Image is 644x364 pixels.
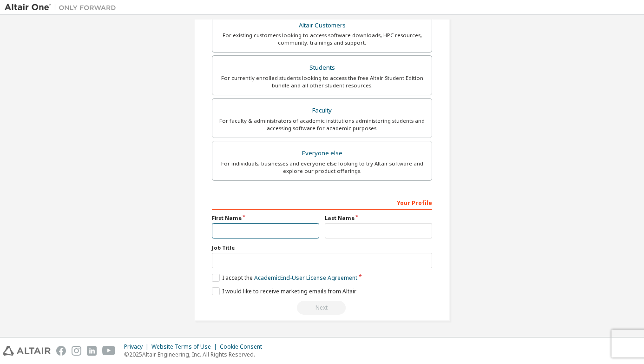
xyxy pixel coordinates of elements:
[87,346,97,356] img: linkedin.svg
[124,351,268,358] p: © 2025 Altair Engineering, Inc. All Rights Reserved.
[212,287,356,295] label: I would like to receive marketing emails from Altair
[254,274,357,282] a: Academic End-User License Agreement
[56,346,66,356] img: facebook.svg
[212,214,319,222] label: First Name
[218,160,426,175] div: For individuals, businesses and everyone else looking to try Altair software and explore our prod...
[72,346,81,356] img: instagram.svg
[151,343,220,351] div: Website Terms of Use
[218,19,426,32] div: Altair Customers
[218,104,426,117] div: Faculty
[3,346,51,356] img: altair_logo.svg
[5,3,121,12] img: Altair One
[218,32,426,46] div: For existing customers looking to access software downloads, HPC resources, community, trainings ...
[220,343,268,351] div: Cookie Consent
[212,301,432,315] div: Read and acccept EULA to continue
[212,244,432,251] label: Job Title
[218,61,426,74] div: Students
[212,274,357,282] label: I accept the
[212,195,432,210] div: Your Profile
[102,346,116,356] img: youtube.svg
[218,74,426,89] div: For currently enrolled students looking to access the free Altair Student Edition bundle and all ...
[218,147,426,160] div: Everyone else
[124,343,151,351] div: Privacy
[325,214,432,222] label: Last Name
[218,117,426,132] div: For faculty & administrators of academic institutions administering students and accessing softwa...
